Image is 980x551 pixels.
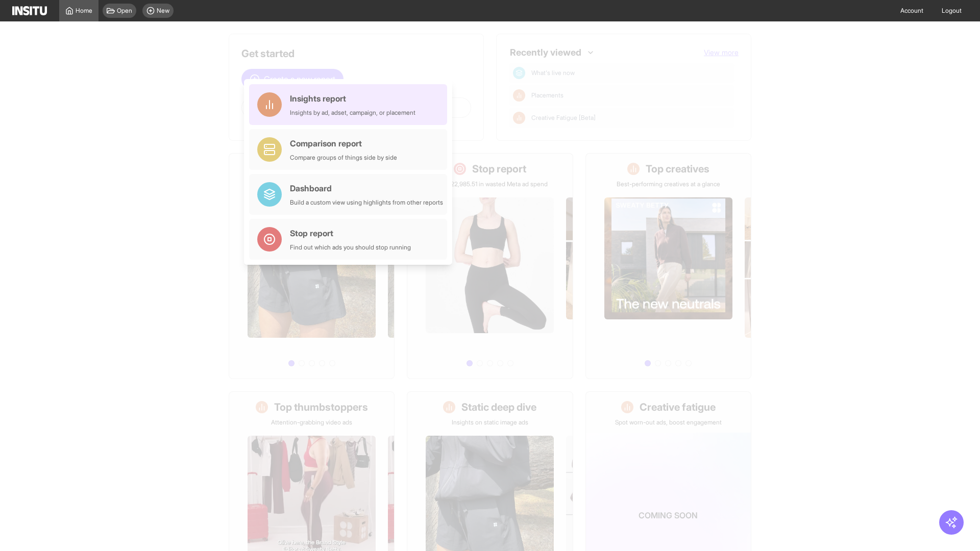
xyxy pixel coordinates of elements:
div: Find out which ads you should stop running [290,243,411,252]
span: New [157,7,169,15]
div: Insights report [290,92,415,105]
div: Compare groups of things side by side [290,154,397,162]
div: Build a custom view using highlights from other reports [290,198,443,207]
span: Home [76,7,92,15]
img: Logo [12,6,47,15]
div: Stop report [290,227,411,239]
div: Comparison report [290,137,397,149]
div: Dashboard [290,182,443,194]
span: Open [117,7,132,15]
div: Insights by ad, adset, campaign, or placement [290,109,415,117]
